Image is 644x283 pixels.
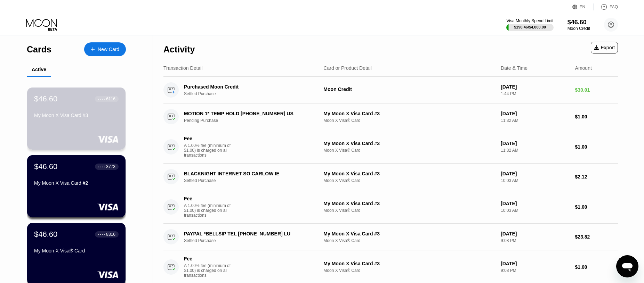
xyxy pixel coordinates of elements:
[323,171,495,176] div: My Moon X Visa Card #3
[501,148,569,153] div: 11:32 AM
[594,45,615,50] div: Export
[184,196,233,201] div: Fee
[501,91,569,96] div: 1:44 PM
[323,238,495,243] div: Moon X Visa® Card
[163,130,618,164] div: FeeA 1.00% fee (minimum of $1.00) is charged on all transactionsMy Moon X Visa Card #3Moon X Visa...
[323,201,495,206] div: My Moon X Visa Card #3
[27,88,126,150] div: $46.60● ● ● ●6116My Moon X Visa Card #3
[32,67,46,72] div: Active
[106,232,115,237] div: 8316
[323,65,372,71] div: Card or Product Detail
[184,143,236,158] div: A 1.00% fee (minimum of $1.00) is charged on all transactions
[323,178,495,183] div: Moon X Visa® Card
[501,118,569,123] div: 11:32 AM
[163,224,618,250] div: PAYPAL *BELLSIP TEL [PHONE_NUMBER] LUSettled PurchaseMy Moon X Visa Card #3Moon X Visa® Card[DATE...
[591,42,618,53] div: Export
[501,171,569,176] div: [DATE]
[98,98,105,100] div: ● ● ● ●
[163,65,202,71] div: Transaction Detail
[323,261,495,266] div: My Moon X Visa Card #3
[184,256,233,261] div: Fee
[184,231,313,236] div: PAYPAL *BELLSIP TEL [PHONE_NUMBER] LU
[575,87,618,93] div: $30.01
[572,3,594,10] div: EN
[184,91,323,96] div: Settled Purchase
[575,174,618,180] div: $2.12
[184,203,236,218] div: A 1.00% fee (minimum of $1.00) is charged on all transactions
[184,263,236,278] div: A 1.00% fee (minimum of $1.00) is charged on all transactions
[184,238,323,243] div: Settled Purchase
[501,268,569,273] div: 9:08 PM
[567,26,590,31] div: Moon Credit
[575,234,618,240] div: $23.82
[34,94,57,103] div: $46.60
[27,44,51,55] div: Cards
[323,141,495,146] div: My Moon X Visa Card #3
[163,103,618,130] div: MOTION 1* TEMP HOLD [PHONE_NUMBER] USPending PurchaseMy Moon X Visa Card #3Moon X Visa® Card[DATE...
[184,84,313,90] div: Purchased Moon Credit
[506,18,553,23] div: Visa Monthly Spend Limit
[575,204,618,210] div: $1.00
[575,65,592,71] div: Amount
[323,118,495,123] div: Moon X Visa® Card
[501,178,569,183] div: 10:03 AM
[163,190,618,224] div: FeeA 1.00% fee (minimum of $1.00) is charged on all transactionsMy Moon X Visa Card #3Moon X Visa...
[501,65,528,71] div: Date & Time
[501,208,569,213] div: 10:03 AM
[323,148,495,153] div: Moon X Visa® Card
[616,255,638,277] iframe: Schaltfläche zum Öffnen des Messaging-Fensters
[323,268,495,273] div: Moon X Visa® Card
[98,47,119,52] div: New Card
[575,144,618,150] div: $1.00
[106,164,115,169] div: 3773
[514,25,546,29] div: $190.46 / $4,000.00
[34,113,119,118] div: My Moon X Visa Card #3
[501,238,569,243] div: 9:08 PM
[501,261,569,266] div: [DATE]
[323,86,495,92] div: Moon Credit
[184,171,313,176] div: BLACKNIGHT INTERNET SO CARLOW IE
[34,230,57,239] div: $46.60
[501,111,569,116] div: [DATE]
[323,231,495,236] div: My Moon X Visa Card #3
[98,166,105,168] div: ● ● ● ●
[34,180,119,186] div: My Moon X Visa Card #2
[575,114,618,119] div: $1.00
[84,42,126,56] div: New Card
[501,231,569,236] div: [DATE]
[580,5,586,9] div: EN
[323,111,495,116] div: My Moon X Visa Card #3
[501,141,569,146] div: [DATE]
[184,118,323,123] div: Pending Purchase
[184,111,313,116] div: MOTION 1* TEMP HOLD [PHONE_NUMBER] US
[98,233,105,235] div: ● ● ● ●
[323,208,495,213] div: Moon X Visa® Card
[594,3,618,10] div: FAQ
[34,162,57,171] div: $46.60
[106,97,115,101] div: 6116
[34,248,119,253] div: My Moon X Visa® Card
[27,155,126,217] div: $46.60● ● ● ●3773My Moon X Visa Card #2
[163,44,195,55] div: Activity
[163,164,618,190] div: BLACKNIGHT INTERNET SO CARLOW IESettled PurchaseMy Moon X Visa Card #3Moon X Visa® Card[DATE]10:0...
[567,19,590,31] div: $46.60Moon Credit
[501,84,569,90] div: [DATE]
[163,77,618,103] div: Purchased Moon CreditSettled PurchaseMoon Credit[DATE]1:44 PM$30.01
[610,5,618,9] div: FAQ
[506,18,553,31] div: Visa Monthly Spend Limit$190.46/$4,000.00
[184,178,323,183] div: Settled Purchase
[501,201,569,206] div: [DATE]
[184,136,233,141] div: Fee
[567,19,590,26] div: $46.60
[575,264,618,270] div: $1.00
